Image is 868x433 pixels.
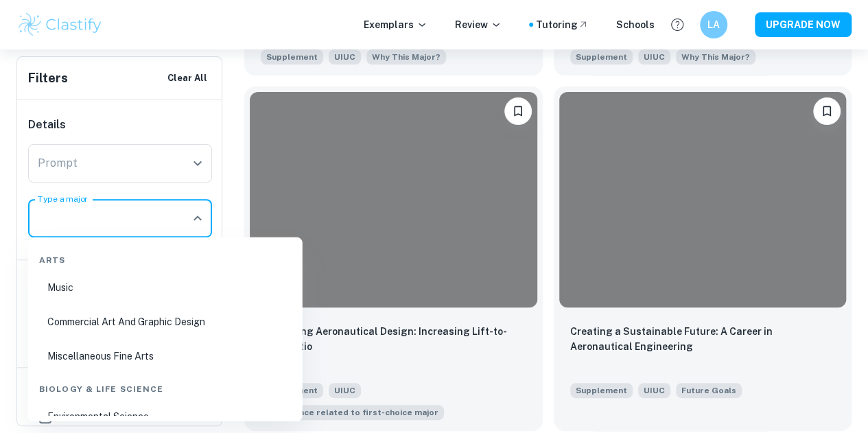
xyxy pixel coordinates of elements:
label: Type a major [38,193,89,204]
img: Clastify logo [16,11,104,38]
li: Miscellaneous Fine Arts [34,340,297,372]
a: Schools [616,17,655,32]
h6: Details [28,117,212,133]
span: Describe your personal and/or career goals after graduating from UIUC and how your selected first... [676,382,742,398]
h6: Filters [28,69,68,88]
button: Bookmark [504,97,532,125]
button: Open [188,154,207,173]
button: Help and Feedback [666,13,689,36]
li: Music [34,272,297,303]
button: Clear All [164,68,211,89]
p: Review [455,17,502,32]
span: Supplement [570,383,633,398]
span: Why This Major? [681,51,750,63]
a: Tutoring [536,17,589,32]
span: UIUC [329,383,361,398]
button: Bookmark [813,97,841,125]
span: Supplement [570,49,633,65]
span: Why This Major? [372,51,441,63]
span: Experience related to first-choice major [266,406,438,419]
span: Explain, in detail, an experience you've had in the past 3 to 4 years related to your first-choic... [261,403,444,420]
span: You have selected a second-choice major. Please explain your interest in that major or your overa... [676,48,755,65]
span: UIUC [638,383,670,398]
li: Commercial Art And Graphic Design [34,306,297,338]
span: Supplement [261,49,323,65]
span: UIUC [329,49,361,65]
button: UPGRADE NOW [755,12,852,37]
button: LA [700,11,727,38]
a: BookmarkOptimizing Aeronautical Design: Increasing Lift-to-Drag RatioSupplementUIUCExplain, in de... [244,86,543,431]
a: BookmarkCreating a Sustainable Future: A Career in Aeronautical EngineeringSupplementUIUCDescribe... [554,86,852,431]
span: You have selected a second-choice major. Please explain your interest in that major or your overa... [366,48,446,65]
h6: LA [706,17,722,32]
button: Close [188,209,207,228]
span: UIUC [638,49,670,65]
div: Biology & Life Science [34,372,297,401]
p: Creating a Sustainable Future: A Career in Aeronautical Engineering [570,324,836,354]
p: Optimizing Aeronautical Design: Increasing Lift-to-Drag Ratio [261,324,526,354]
div: Arts [34,243,297,272]
span: Future Goals [681,384,736,397]
p: Exemplars [364,17,427,32]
